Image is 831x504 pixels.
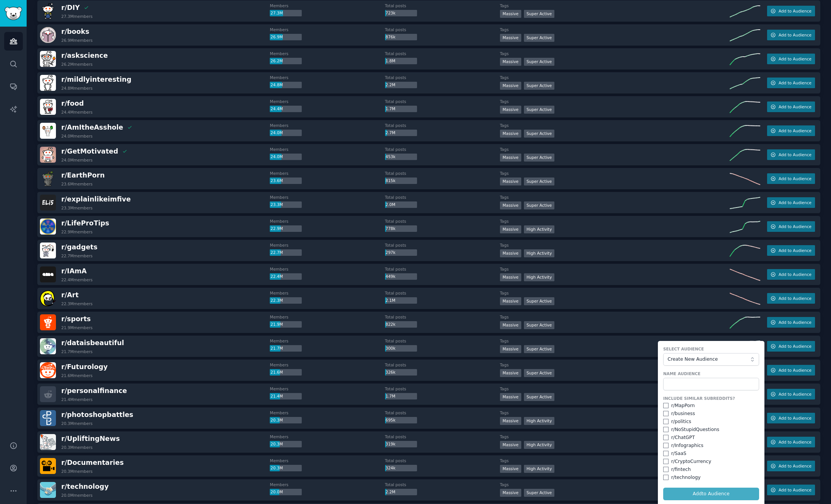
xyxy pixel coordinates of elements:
div: 326k [385,369,417,376]
span: r/ Documentaries [61,459,124,466]
img: dataisbeautiful [40,338,56,354]
span: r/ books [61,28,89,35]
div: 22.9M [270,225,302,232]
span: Add to Audience [778,272,811,277]
img: books [40,27,56,43]
img: explainlikeimfive [40,195,56,211]
div: 22.3M members [61,301,92,306]
button: Add to Audience [767,485,815,495]
div: 20.3M members [61,469,92,474]
img: technology [40,482,56,498]
div: Super Active [524,34,555,42]
div: Massive [500,297,521,305]
span: Add to Audience [778,56,811,62]
span: r/ IAmA [61,267,87,275]
dt: Total posts [385,458,500,463]
span: r/ DIY [61,4,80,11]
img: Futurology [40,362,56,378]
div: 2.2M [385,82,417,89]
dt: Tags [500,290,730,296]
button: Add to Audience [767,149,815,160]
img: gadgets [40,242,56,258]
div: High Activity [524,273,555,281]
img: food [40,99,56,115]
dt: Total posts [385,147,500,152]
dt: Members [270,171,385,176]
div: 24.0M members [61,157,92,163]
div: 21.9M [270,321,302,328]
div: 21.4M [270,393,302,400]
dt: Total posts [385,362,500,368]
img: DIY [40,3,56,19]
div: 1.8M [385,58,417,65]
button: Add to Audience [767,125,815,136]
dt: Members [270,266,385,272]
div: Massive [500,345,521,353]
dt: Tags [500,314,730,320]
span: Add to Audience [778,320,811,325]
dt: Total posts [385,123,500,128]
dt: Tags [500,195,730,200]
dt: Tags [500,386,730,391]
div: Massive [500,489,521,497]
div: Massive [500,10,521,18]
img: UpliftingNews [40,434,56,450]
img: askscience [40,51,56,67]
div: Massive [500,417,521,425]
div: High Activity [524,441,555,449]
dt: Members [270,434,385,439]
dt: Total posts [385,242,500,248]
dt: Tags [500,171,730,176]
dt: Members [270,147,385,152]
div: r/ politics [671,418,691,425]
div: 2.0M [385,201,417,208]
span: Add to Audience [778,224,811,229]
div: Super Active [524,106,555,114]
div: 20.3M [270,441,302,448]
div: Massive [500,201,521,209]
div: 26.9M [270,34,302,41]
dt: Total posts [385,195,500,200]
dt: Total posts [385,171,500,176]
button: Add to Audience [767,389,815,399]
div: 815k [385,178,417,184]
dt: Total posts [385,99,500,104]
dt: Members [270,195,385,200]
div: 23.3M [270,201,302,208]
div: r/ SaaS [671,450,686,457]
div: 2.2M [385,489,417,496]
button: Add to Audience [767,341,815,352]
dt: Members [270,314,385,320]
dt: Total posts [385,386,500,391]
div: Massive [500,225,521,233]
dt: Tags [500,434,730,439]
div: 822k [385,321,417,328]
div: 1.7M [385,393,417,400]
div: 300k [385,345,417,352]
div: 27.3M members [61,14,92,19]
dt: Tags [500,75,730,80]
dt: Members [270,3,385,8]
span: r/ mildlyinteresting [61,76,131,83]
div: r/ technology [671,474,700,481]
div: 27.3M [270,10,302,17]
span: Add to Audience [778,32,811,38]
dt: Tags [500,410,730,415]
span: r/ EarthPorn [61,171,105,179]
div: 21.7M [270,345,302,352]
button: Add to Audience [767,6,815,16]
div: 23.6M members [61,181,92,187]
span: r/ UpliftingNews [61,435,120,442]
div: r/ Infographics [671,442,704,449]
dt: Tags [500,3,730,8]
button: Add to Audience [767,437,815,447]
dt: Members [270,290,385,296]
span: Add to Audience [778,344,811,349]
div: 297k [385,249,417,256]
div: r/ NoStupidQuestions [671,426,719,433]
dt: Total posts [385,27,500,32]
div: 695k [385,417,417,424]
span: Add to Audience [778,176,811,181]
img: EarthPorn [40,171,56,187]
div: Massive [500,393,521,401]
